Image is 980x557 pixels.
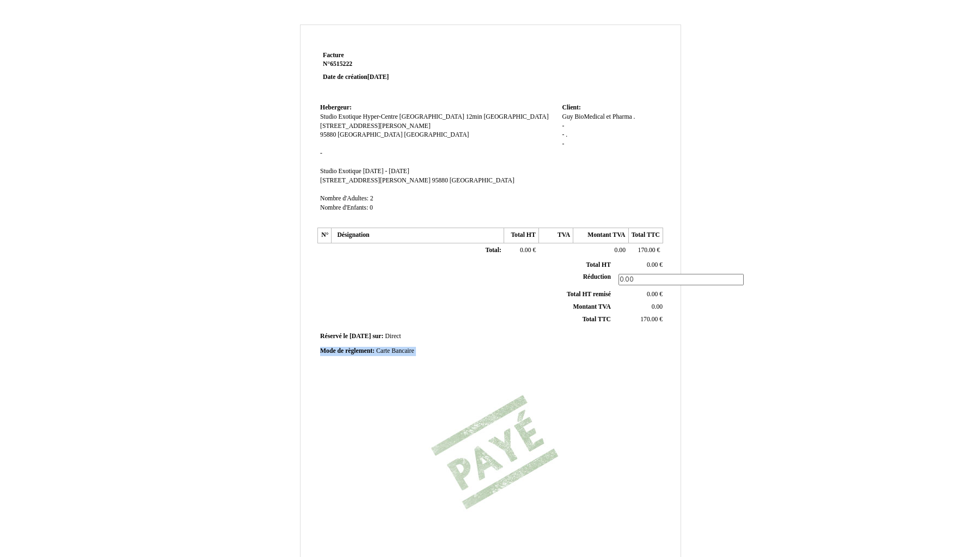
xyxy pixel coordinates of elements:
[404,131,469,138] span: [GEOGRAPHIC_DATA]
[566,131,567,138] span: .
[320,131,336,138] span: 95880
[372,333,383,340] span: sur:
[613,313,665,326] td: €
[567,291,611,298] span: Total HT remisé
[385,333,401,340] span: Direct
[583,316,611,323] span: Total TTC
[320,113,549,120] span: Studio Exotique Hyper-Centre [GEOGRAPHIC_DATA] 12min [GEOGRAPHIC_DATA]
[613,289,665,301] td: €
[323,60,453,69] strong: N°
[320,123,431,130] span: [STREET_ADDRESS][PERSON_NAME]
[370,195,373,202] span: 2
[320,104,352,111] span: Hebergeur:
[320,177,431,184] span: [STREET_ADDRESS][PERSON_NAME]
[520,247,531,254] span: 0.00
[320,168,362,175] span: Studio Exotique
[320,204,368,211] span: Nombre d'Enfants:
[338,131,402,138] span: [GEOGRAPHIC_DATA]
[320,347,375,354] span: Mode de règlement:
[573,228,628,243] th: Montant TVA
[538,228,573,243] th: TVA
[628,228,663,243] th: Total TTC
[586,261,611,268] span: Total HT
[332,228,504,243] th: Désignation
[573,303,611,310] span: Montant TVA
[640,316,658,323] span: 170.00
[504,228,538,243] th: Total HT
[320,195,369,202] span: Nombre d'Adultes:
[432,177,448,184] span: 95880
[562,104,580,111] span: Client:
[562,131,564,138] span: -
[450,177,514,184] span: [GEOGRAPHIC_DATA]
[318,228,332,243] th: N°
[485,247,501,254] span: Total:
[323,52,344,59] span: Facture
[613,259,665,271] td: €
[583,273,611,280] span: Réduction
[562,123,564,130] span: -
[638,247,656,254] span: 170.00
[363,168,409,175] span: [DATE] - [DATE]
[615,247,626,254] span: 0.00
[367,74,389,81] span: [DATE]
[634,113,635,120] span: .
[647,261,658,268] span: 0.00
[562,140,564,148] span: -
[647,291,658,298] span: 0.00
[376,347,414,354] span: Carte Bancaire
[320,333,348,340] span: Réservé le
[504,243,538,259] td: €
[323,74,389,81] strong: Date de création
[320,150,322,157] span: -
[370,204,373,211] span: 0
[350,333,371,340] span: [DATE]
[652,303,663,310] span: 0.00
[330,60,352,68] span: 6515222
[628,243,663,259] td: €
[562,113,632,120] span: Guy BioMedical et Pharma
